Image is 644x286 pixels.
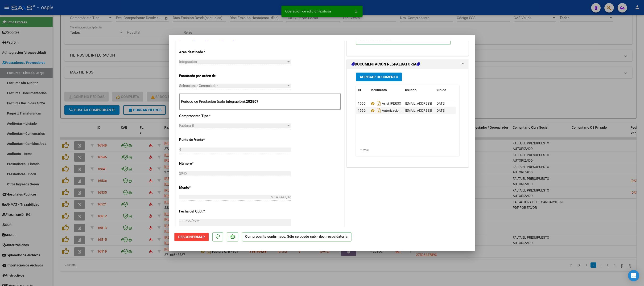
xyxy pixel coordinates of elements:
[179,73,228,79] p: Facturado por orden de
[351,61,420,67] h1: DOCUMENTACIÓN RESPALDATORIA
[376,100,382,107] i: Descargar documento
[376,107,382,114] i: Descargar documento
[179,161,228,166] p: Número
[285,9,331,14] span: Operación de edición exitosa
[358,109,367,112] span: 15569
[436,109,445,112] span: [DATE]
[359,12,416,42] span: CUIL: Nombre y Apellido: Período Desde: Período Hasta: Admite Dependencia:
[179,84,286,88] span: Seleccionar Gerenciador
[246,99,259,104] strong: 202507
[356,144,459,156] div: 2 total
[436,88,446,92] span: Subido
[405,102,485,105] span: [EMAIL_ADDRESS][DOMAIN_NAME] - [PERSON_NAME]
[358,102,367,105] span: 15561
[403,85,434,95] datatable-header-cell: Usuario
[351,7,361,16] button: x
[179,185,228,190] p: Monto
[356,73,402,81] button: Agregar Documento
[178,235,205,239] span: Desconfirmar
[370,102,415,106] span: Asist [PERSON_NAME]
[405,88,417,92] span: Usuario
[368,85,403,95] datatable-header-cell: Documento
[347,69,468,167] div: DOCUMENTACIÓN RESPALDATORIA
[434,85,457,95] datatable-header-cell: Subido
[355,9,357,13] span: x
[174,233,209,241] button: Desconfirmar
[370,109,400,113] span: Autorizacion
[179,60,197,64] span: Integración
[347,60,468,69] mat-expansion-panel-header: DOCUMENTACIÓN RESPALDATORIA
[179,113,228,119] p: Comprobante Tipo *
[628,270,639,281] div: Open Intercom Messenger
[356,85,368,95] datatable-header-cell: ID
[242,232,351,241] p: Comprobante confirmado. Sólo se puede subir doc. respaldatoria.
[179,49,228,55] p: Area destinado *
[359,38,392,42] span: Comentario:
[379,38,392,42] strong: KINESIO
[179,209,228,214] p: Fecha del Cpbt.
[370,88,387,92] span: Documento
[181,99,339,104] p: Período de Prestación (sólo integración):
[436,102,445,105] span: [DATE]
[358,88,361,92] span: ID
[360,75,398,79] span: Agregar Documento
[179,123,194,128] span: Factura B
[179,137,228,143] p: Punto de Venta
[405,109,485,112] span: [EMAIL_ADDRESS][DOMAIN_NAME] - [PERSON_NAME]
